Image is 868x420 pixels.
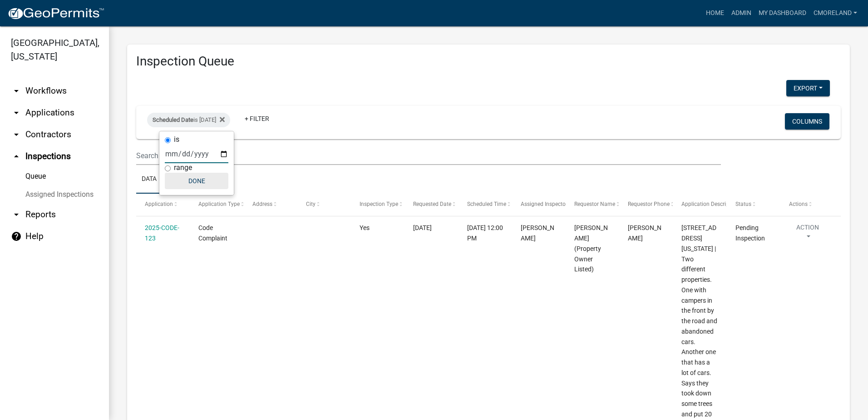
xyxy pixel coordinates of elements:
[810,5,861,22] a: cmoreland
[237,110,276,127] a: + Filter
[11,231,22,242] i: help
[136,194,190,215] datatable-header-cell: Application
[252,201,272,207] span: Address
[789,223,826,245] button: Action
[735,224,765,242] span: Pending Inspection
[153,116,193,123] span: Scheduled Date
[619,194,673,215] datatable-header-cell: Requestor Phone
[136,146,721,165] input: Search for inspections
[11,107,22,118] i: arrow_drop_down
[780,194,834,215] datatable-header-cell: Actions
[190,194,243,215] datatable-header-cell: Application Type
[198,201,240,207] span: Application Type
[726,194,780,215] datatable-header-cell: Status
[467,201,506,207] span: Scheduled Time
[11,129,22,140] i: arrow_drop_down
[147,113,230,127] div: is [DATE]
[136,54,841,69] h3: Inspection Queue
[360,201,398,207] span: Inspection Type
[243,194,297,215] datatable-header-cell: Address
[785,113,829,130] button: Columns
[702,5,728,22] a: Home
[11,151,22,162] i: arrow_drop_up
[681,201,739,207] span: Application Description
[789,201,808,207] span: Actions
[11,85,22,96] i: arrow_drop_down
[404,194,458,215] datatable-header-cell: Requested Date
[174,136,179,143] label: is
[145,201,173,207] span: Application
[521,224,554,242] span: Anthony Smith
[673,194,726,215] datatable-header-cell: Application Description
[521,201,567,207] span: Assigned Inspector
[145,224,179,242] a: 2025-CODE-123
[413,224,432,231] span: 08/14/2025
[165,173,228,189] button: Done
[458,194,512,215] datatable-header-cell: Scheduled Time
[297,194,351,215] datatable-header-cell: City
[728,5,755,22] a: Admin
[786,80,830,96] button: Export
[360,224,370,231] span: Yes
[574,201,615,207] span: Requestor Name
[198,224,227,242] span: Code Complaint
[755,5,810,22] a: My Dashboard
[628,224,661,242] span: Laura
[413,201,451,207] span: Requested Date
[351,194,404,215] datatable-header-cell: Inspection Type
[574,224,608,273] span: Amanda Jones (Property Owner Listed)
[512,194,566,215] datatable-header-cell: Assigned Inspector
[467,223,503,244] div: [DATE] 12:00 PM
[174,164,192,171] label: range
[628,201,670,207] span: Requestor Phone
[306,201,316,207] span: City
[11,209,22,220] i: arrow_drop_down
[735,201,751,207] span: Status
[136,165,162,194] a: Data
[566,194,619,215] datatable-header-cell: Requestor Name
